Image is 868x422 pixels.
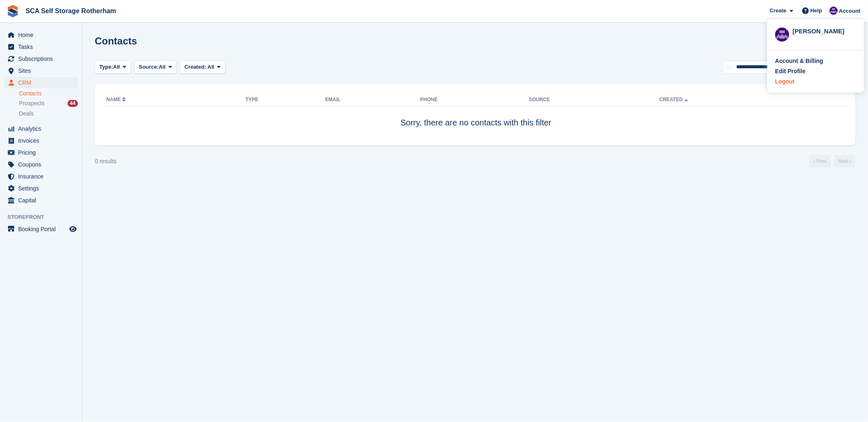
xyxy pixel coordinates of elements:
a: menu [4,183,78,194]
div: Edit Profile [775,67,806,76]
div: Account & Billing [775,57,824,65]
a: menu [4,147,78,158]
a: Previous [810,155,831,167]
span: Subscriptions [18,53,68,65]
nav: Page [808,155,857,167]
div: Logout [775,77,795,86]
span: Deals [19,110,34,118]
span: Create [770,7,786,15]
span: Home [18,29,68,41]
a: menu [4,53,78,65]
span: Insurance [18,171,68,182]
button: Type: All [95,60,131,74]
h1: Contacts [95,35,137,46]
span: Sorry, there are no contacts with this filter [400,118,551,127]
a: Name [106,97,127,102]
th: Source [529,93,660,107]
button: Source: All [134,60,177,74]
span: Tasks [18,41,68,53]
span: Analytics [18,123,68,134]
img: Kelly Neesham [775,28,789,42]
div: [PERSON_NAME] [793,27,856,34]
span: Pricing [18,147,68,158]
span: All [159,63,166,71]
a: menu [4,41,78,53]
span: CRM [18,77,68,88]
span: Capital [18,195,68,206]
span: Storefront [7,213,82,221]
span: All [113,63,120,71]
span: Settings [18,183,68,194]
a: menu [4,135,78,146]
span: Invoices [18,135,68,146]
a: menu [4,195,78,206]
a: Contacts [19,90,78,97]
a: Created [660,97,690,102]
th: Email [325,93,421,107]
div: 44 [68,100,78,107]
span: Account [839,7,861,15]
a: menu [4,77,78,88]
th: Phone [420,93,529,107]
a: Deals [19,109,78,118]
div: 0 results [95,157,117,166]
span: Prospects [19,100,44,107]
a: Next [834,155,856,167]
a: menu [4,29,78,41]
span: Type: [99,63,113,71]
span: Sites [18,65,68,77]
span: Created: [185,64,206,70]
button: Export [766,35,802,49]
span: Booking Portal [18,223,68,235]
a: menu [4,65,78,77]
img: stora-icon-8386f47178a22dfd0bd8f6a31ec36ba5ce8667c1dd55bd0f319d3a0aa187defe.svg [7,5,19,17]
a: Account & Billing [775,57,856,65]
img: Kelly Neesham [830,7,838,15]
span: Source: [139,63,159,71]
th: Type [246,93,325,107]
a: Edit Profile [775,67,856,76]
a: Preview store [68,224,78,234]
button: Created: All [180,60,225,74]
a: Logout [775,77,856,86]
a: menu [4,123,78,134]
span: All [208,64,215,70]
a: menu [4,159,78,170]
a: Prospects 44 [19,99,78,108]
a: menu [4,223,78,235]
span: Coupons [18,159,68,170]
a: menu [4,171,78,182]
span: Help [811,7,822,15]
a: SCA Self Storage Rotherham [22,4,119,18]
